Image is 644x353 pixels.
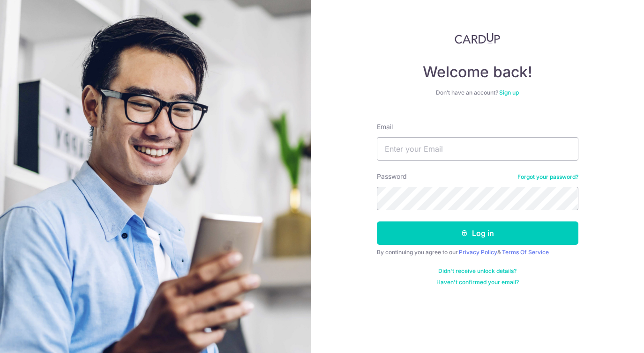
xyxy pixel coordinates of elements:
[377,249,578,256] div: By continuing you agree to our &
[377,89,578,96] div: Don’t have an account?
[377,221,578,245] button: Log in
[377,137,578,161] input: Enter your Email
[517,173,578,181] a: Forgot your password?
[438,267,517,275] a: Didn't receive unlock details?
[459,249,497,256] a: Privacy Policy
[499,89,519,96] a: Sign up
[377,122,393,132] label: Email
[377,63,578,81] h4: Welcome back!
[377,172,407,181] label: Password
[436,279,519,286] a: Haven't confirmed your email?
[502,249,549,256] a: Terms Of Service
[455,33,501,44] img: CardUp Logo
